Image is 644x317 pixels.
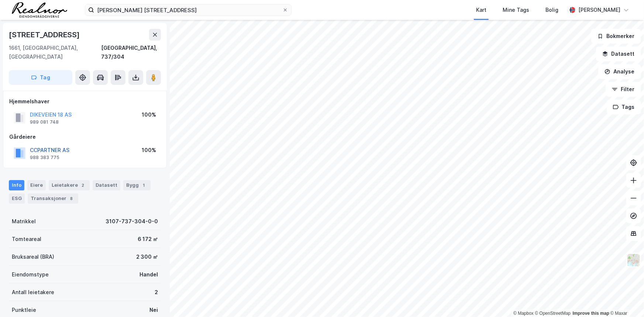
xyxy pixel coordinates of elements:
[12,217,36,226] div: Matrikkel
[27,180,46,190] div: Eiere
[607,282,644,317] iframe: Chat Widget
[545,6,558,14] div: Bolig
[12,288,54,297] div: Antall leietakere
[140,270,158,279] div: Handel
[9,44,101,61] div: 1661, [GEOGRAPHIC_DATA], [GEOGRAPHIC_DATA]
[106,217,158,226] div: 3107-737-304-0-0
[142,146,156,155] div: 100%
[94,4,282,15] input: Søk på adresse, matrikkel, gårdeiere, leietakere eller personer
[123,180,151,190] div: Bygg
[9,132,161,141] div: Gårdeiere
[573,311,609,316] a: Improve this map
[627,253,641,267] img: Z
[598,64,641,79] button: Analyse
[142,110,156,119] div: 100%
[503,6,529,14] div: Mine Tags
[12,306,36,314] div: Punktleie
[578,6,620,14] div: [PERSON_NAME]
[12,235,41,244] div: Tomteareal
[140,182,148,189] div: 1
[138,235,158,244] div: 6 172 ㎡
[9,70,72,85] button: Tag
[476,6,486,14] div: Kart
[155,288,158,297] div: 2
[535,311,571,316] a: OpenStreetMap
[68,195,75,202] div: 8
[9,97,161,106] div: Hjemmelshaver
[607,100,641,114] button: Tags
[93,180,120,190] div: Datasett
[79,182,87,189] div: 2
[101,44,161,61] div: [GEOGRAPHIC_DATA], 737/304
[30,119,59,125] div: 989 081 748
[9,29,81,41] div: [STREET_ADDRESS]
[513,311,534,316] a: Mapbox
[12,270,49,279] div: Eiendomstype
[149,306,158,314] div: Nei
[591,29,641,44] button: Bokmerker
[30,155,59,161] div: 988 383 775
[596,46,641,61] button: Datasett
[49,180,90,190] div: Leietakere
[28,193,78,204] div: Transaksjoner
[136,252,158,261] div: 2 300 ㎡
[9,180,24,190] div: Info
[607,282,644,317] div: Kontrollprogram for chat
[12,252,54,261] div: Bruksareal (BRA)
[12,2,67,18] img: realnor-logo.934646d98de889bb5806.png
[9,193,25,204] div: ESG
[606,82,641,97] button: Filter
